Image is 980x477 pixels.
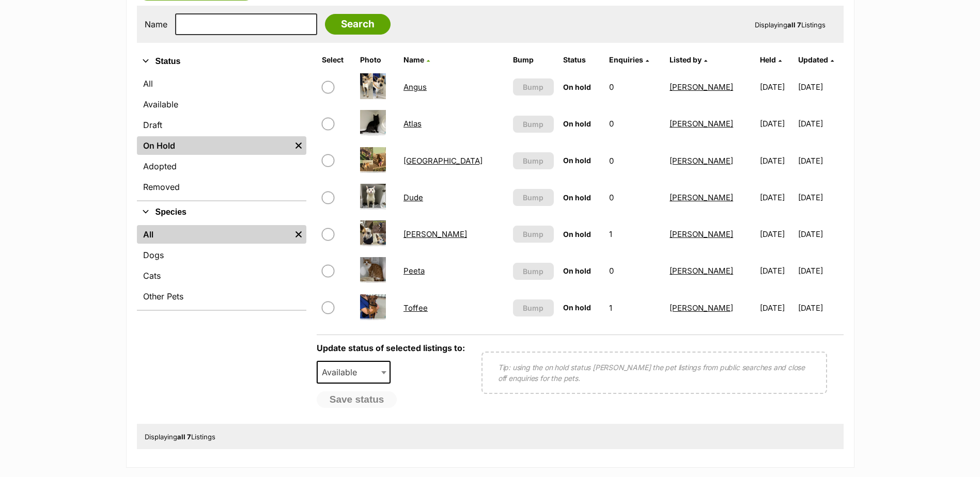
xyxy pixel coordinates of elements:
a: [PERSON_NAME] [670,156,733,166]
a: Remove filter [291,225,306,244]
td: 0 [605,180,665,215]
span: On hold [563,156,591,165]
td: 0 [605,106,665,141]
th: Bump [509,52,557,68]
a: Dude [403,193,423,202]
span: On hold [563,119,591,128]
td: [DATE] [798,290,843,326]
a: [PERSON_NAME] [403,229,467,239]
td: [DATE] [798,106,843,141]
strong: all 7 [787,21,801,29]
button: Bump [513,152,553,169]
td: [DATE] [756,69,797,105]
span: Bump [523,303,543,313]
a: [PERSON_NAME] [670,119,733,129]
td: [DATE] [756,180,797,215]
a: [PERSON_NAME] [670,229,733,239]
a: [PERSON_NAME] [670,266,733,276]
span: Bump [523,192,543,203]
button: Bump [513,78,553,96]
td: 0 [605,69,665,105]
span: Listed by [670,55,702,64]
td: [DATE] [798,180,843,215]
td: [DATE] [756,290,797,326]
a: Updated [798,55,834,64]
span: Name [403,55,424,64]
button: Bump [513,116,553,133]
span: On hold [563,303,591,312]
span: translation missing: en.admin.listings.index.attributes.enquiries [609,55,643,64]
button: Bump [513,263,553,280]
div: Species [137,223,306,310]
th: Photo [356,52,398,68]
span: Bump [523,155,543,166]
button: Bump [513,189,553,206]
td: 0 [605,253,665,289]
span: On hold [563,266,591,275]
span: Available [317,361,391,384]
button: Save status [317,391,397,408]
td: [DATE] [756,143,797,179]
span: Available [318,365,367,379]
a: Draft [137,116,306,134]
button: Species [137,205,306,219]
button: Status [137,55,306,68]
span: On hold [563,83,591,91]
a: Toffee [403,303,428,313]
a: Available [137,95,306,114]
a: Peeta [403,266,425,276]
a: Atlas [403,119,422,129]
a: Listed by [670,55,707,64]
span: On hold [563,193,591,202]
th: Select [318,52,355,68]
a: Remove filter [291,136,306,155]
span: On hold [563,230,591,239]
td: 0 [605,143,665,179]
td: [DATE] [756,106,797,141]
a: Held [760,55,782,64]
a: Cats [137,266,306,285]
span: Bump [523,119,543,130]
a: On Hold [137,136,291,155]
td: [DATE] [798,253,843,289]
td: [DATE] [756,216,797,252]
a: Removed [137,178,306,196]
a: [GEOGRAPHIC_DATA] [403,156,483,166]
a: Adopted [137,157,306,176]
a: Name [403,55,430,64]
label: Name [145,20,167,29]
td: [DATE] [756,253,797,289]
span: Held [760,55,776,64]
span: Displaying Listings [145,433,215,441]
a: [PERSON_NAME] [670,82,733,92]
a: Enquiries [609,55,649,64]
span: Bump [523,229,543,240]
td: [DATE] [798,143,843,179]
div: Status [137,72,306,200]
a: [PERSON_NAME] [670,193,733,202]
button: Bump [513,299,553,316]
label: Update status of selected listings to: [317,343,465,353]
p: Tip: using the on hold status [PERSON_NAME] the pet listings from public searches and close off e... [498,362,811,384]
span: Updated [798,55,828,64]
a: All [137,74,306,93]
a: Dogs [137,246,306,264]
button: Bump [513,226,553,243]
a: [PERSON_NAME] [670,303,733,313]
a: All [137,225,291,244]
input: Search [325,14,391,35]
td: [DATE] [798,216,843,252]
span: Bump [523,266,543,277]
td: [DATE] [798,69,843,105]
a: Angus [403,82,427,92]
td: 1 [605,290,665,326]
th: Status [559,52,604,68]
span: Bump [523,82,543,92]
strong: all 7 [177,433,191,441]
span: Displaying Listings [755,21,826,29]
a: Other Pets [137,287,306,306]
td: 1 [605,216,665,252]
